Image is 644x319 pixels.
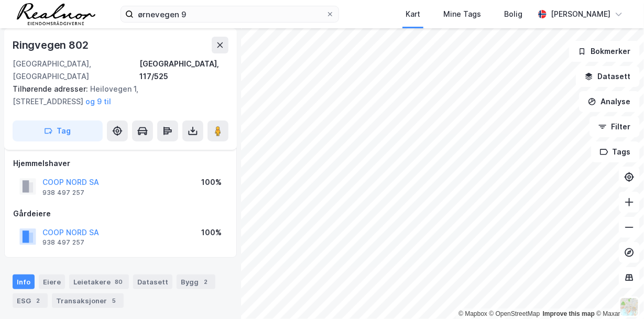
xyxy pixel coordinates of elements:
[590,116,640,137] button: Filter
[39,274,65,289] div: Eiere
[13,84,90,93] span: Tilhørende adresser:
[69,274,129,289] div: Leietakere
[177,274,215,289] div: Bygg
[133,274,172,289] div: Datasett
[569,41,640,62] button: Bokmerker
[13,83,220,108] div: Heilovegen 1, [STREET_ADDRESS]
[139,58,228,83] div: [GEOGRAPHIC_DATA], 117/525
[113,277,125,287] div: 80
[13,293,48,308] div: ESG
[13,37,90,53] div: Ringvegen 802
[42,189,84,197] div: 938 497 257
[201,176,222,189] div: 100%
[579,91,640,112] button: Analyse
[13,120,103,141] button: Tag
[459,310,487,317] a: Mapbox
[406,8,420,20] div: Kart
[33,295,43,306] div: 2
[504,8,522,20] div: Bolig
[201,226,222,239] div: 100%
[201,277,211,287] div: 2
[543,310,595,317] a: Improve this map
[52,293,124,308] div: Transaksjoner
[443,8,481,20] div: Mine Tags
[592,269,644,319] iframe: Chat Widget
[13,274,35,289] div: Info
[17,3,95,25] img: realnor-logo.934646d98de889bb5806.png
[13,207,228,220] div: Gårdeiere
[592,269,644,319] div: Kontrollprogram for chat
[109,295,119,306] div: 5
[591,141,640,162] button: Tags
[42,238,84,247] div: 938 497 257
[13,58,139,83] div: [GEOGRAPHIC_DATA], [GEOGRAPHIC_DATA]
[489,310,540,317] a: OpenStreetMap
[13,157,228,170] div: Hjemmelshaver
[134,6,326,22] input: Søk på adresse, matrikkel, gårdeiere, leietakere eller personer
[576,66,640,87] button: Datasett
[551,8,610,20] div: [PERSON_NAME]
